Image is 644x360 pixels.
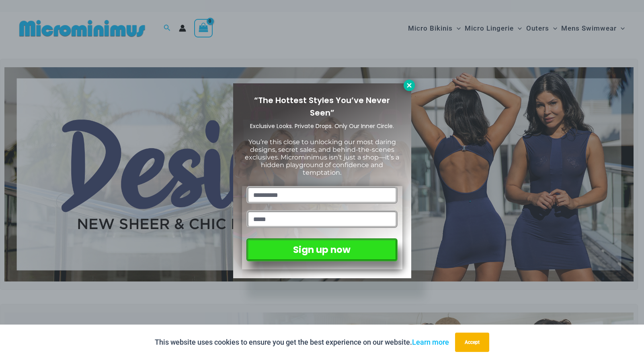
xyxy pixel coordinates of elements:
[412,338,449,346] a: Learn more
[455,333,489,352] button: Accept
[245,138,399,177] span: You’re this close to unlocking our most daring designs, secret sales, and behind-the-scenes exclu...
[246,238,397,261] button: Sign up now
[250,122,394,130] span: Exclusive Looks. Private Drops. Only Our Inner Circle.
[155,336,449,348] p: This website uses cookies to ensure you get the best experience on our website.
[254,95,390,118] span: “The Hottest Styles You’ve Never Seen”
[404,80,415,91] button: Close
